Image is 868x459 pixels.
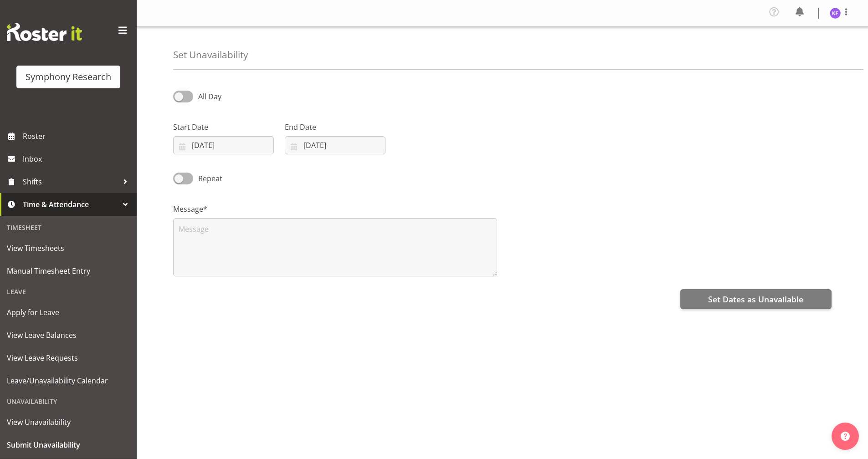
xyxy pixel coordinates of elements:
a: View Leave Requests [2,347,134,369]
span: Apply for Leave [7,306,130,319]
span: Set Dates as Unavailable [708,293,803,305]
a: Manual Timesheet Entry [2,260,134,282]
span: Repeat [193,173,222,184]
div: Unavailability [2,392,134,411]
img: karrierae-frydenlund1891.jpg [830,8,841,19]
input: Click to select... [285,136,385,154]
span: View Leave Requests [7,351,130,365]
span: All Day [198,92,221,102]
span: Time & Attendance [23,198,118,211]
div: Leave [2,282,134,301]
span: View Leave Balances [7,328,130,342]
a: Submit Unavailability [2,433,134,456]
a: View Unavailability [2,411,134,433]
span: Manual Timesheet Entry [7,264,130,278]
img: help-xxl-2.png [841,432,850,441]
button: Set Dates as Unavailable [680,289,832,309]
span: Inbox [23,152,132,166]
div: Symphony Research [26,70,111,84]
span: Submit Unavailability [7,438,130,452]
span: View Timesheets [7,241,130,255]
label: Start Date [173,122,274,133]
a: Apply for Leave [2,301,134,324]
a: View Timesheets [2,237,134,260]
span: Leave/Unavailability Calendar [7,374,130,388]
h4: Set Unavailability [173,50,248,60]
span: View Unavailability [7,415,130,429]
input: Click to select... [173,136,274,154]
label: End Date [285,122,385,133]
a: Leave/Unavailability Calendar [2,369,134,392]
span: Shifts [23,175,118,189]
span: Roster [23,129,132,143]
a: View Leave Balances [2,324,134,347]
img: Rosterit website logo [7,23,82,41]
label: Message* [173,204,497,214]
div: Timesheet [2,218,134,237]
